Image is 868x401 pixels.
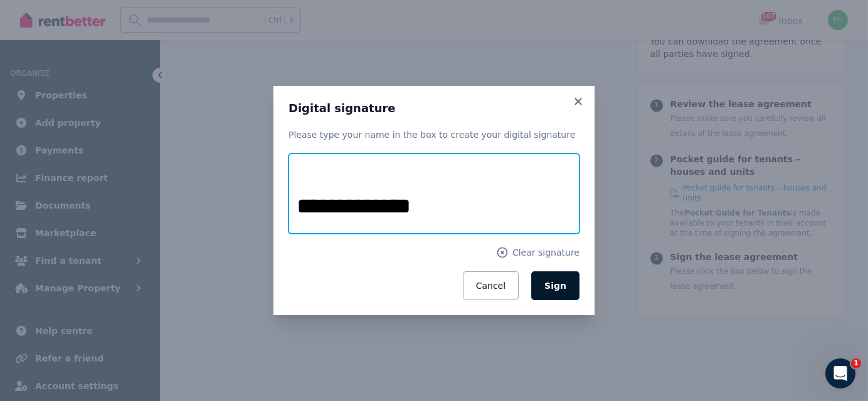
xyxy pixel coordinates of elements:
p: Please type your name in the box to create your digital signature [288,128,580,141]
span: Sign [544,281,566,291]
button: Cancel [463,271,519,300]
iframe: Intercom live chat [825,358,855,388]
h3: Digital signature [288,101,580,116]
span: 1 [851,358,861,368]
span: Clear signature [512,246,580,259]
button: Sign [531,271,580,300]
